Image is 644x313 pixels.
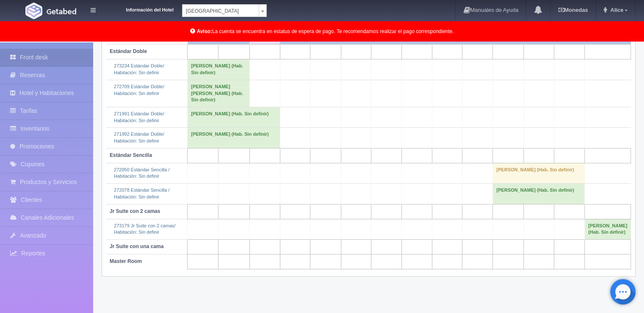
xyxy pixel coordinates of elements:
dt: Información del Hotel [106,4,174,14]
a: 273179 Jr Suite con 2 camas/Habitación: Sin definir [114,223,176,235]
td: [PERSON_NAME] [PERSON_NAME] (Hab. Sin definir) [188,80,249,107]
b: Master Room [110,258,142,264]
a: 272078 Estándar Sencilla /Habitación: Sin definir [114,187,169,199]
b: Jr Suite con una cama [110,243,163,249]
b: Estándar Sencilla [110,152,152,158]
img: Getabed [25,3,42,19]
td: [PERSON_NAME] (Hab. Sin definir) [585,219,631,239]
td: [PERSON_NAME] (Hab. Sin definir) [493,184,585,204]
b: Monedas [558,7,588,13]
b: Jr Suite con 2 camas [110,208,160,214]
a: 271991 Estándar Doble/Habitación: Sin definir [114,111,164,123]
a: 273234 Estándar Doble/Habitación: Sin definir [114,63,164,75]
a: 271992 Estándar Doble/Habitación: Sin definir [114,131,164,143]
a: [GEOGRAPHIC_DATA] [182,4,267,17]
span: Alice [608,7,623,13]
td: [PERSON_NAME] (Hab. Sin definir) [188,107,280,127]
td: [PERSON_NAME] (Hab. Sin definir) [493,163,585,183]
a: 272050 Estándar Sencilla /Habitación: Sin definir [114,167,169,179]
b: Estándar Doble [110,48,147,54]
b: Aviso: [197,28,212,34]
img: Getabed [47,8,76,14]
a: 272709 Estándar Doble/Habitación: Sin definir [114,84,164,96]
td: [PERSON_NAME] (Hab. Sin definir) [188,59,249,80]
td: [PERSON_NAME] (Hab. Sin definir) [188,128,280,148]
span: [GEOGRAPHIC_DATA] [186,5,255,17]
